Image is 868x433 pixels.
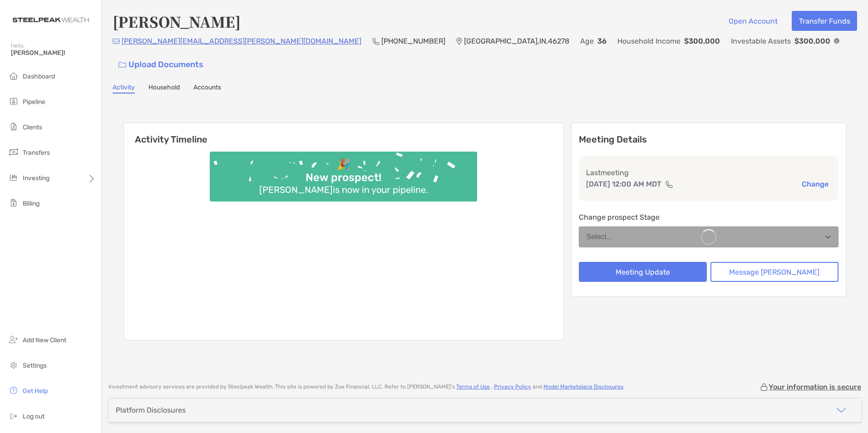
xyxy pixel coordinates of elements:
button: Change [799,179,831,189]
img: clients icon [8,121,19,132]
span: Investing [23,174,49,182]
span: Add New Client [23,336,66,344]
img: dashboard icon [8,70,19,81]
div: 🎉 [333,158,354,171]
span: [PERSON_NAME]! [11,49,96,57]
span: Pipeline [23,98,45,106]
p: Your information is secure [769,383,861,391]
h6: Activity Timeline [124,123,563,145]
img: Email Icon [113,39,120,44]
button: Meeting Update [579,262,707,282]
a: Terms of Use [456,384,490,390]
img: Phone Icon [372,38,380,45]
img: icon arrow [836,405,847,416]
img: investing icon [8,172,19,183]
img: transfers icon [8,147,19,157]
div: New prospect! [302,171,385,184]
p: Last meeting [586,167,831,178]
img: Zoe Logo [11,4,90,36]
img: settings icon [8,359,19,370]
div: Platform Disclosures [116,406,186,414]
p: Age [580,35,594,47]
p: Change prospect Stage [579,212,838,223]
button: Message [PERSON_NAME] [710,262,838,282]
img: logout icon [8,410,19,421]
p: Investable Assets [731,35,791,47]
p: [PERSON_NAME][EMAIL_ADDRESS][PERSON_NAME][DOMAIN_NAME] [122,35,361,47]
a: Privacy Policy [494,384,531,390]
div: [PERSON_NAME] is now in your pipeline. [256,184,432,195]
p: [GEOGRAPHIC_DATA] , IN , 46278 [464,35,569,47]
p: Meeting Details [579,134,838,145]
img: get-help icon [8,385,19,396]
p: [DATE] 12:00 AM MDT [586,178,661,190]
p: Household Income [617,35,681,47]
p: [PHONE_NUMBER] [381,35,445,47]
img: add_new_client icon [8,334,19,345]
a: Household [148,84,180,93]
a: Activity [113,84,135,93]
img: Info Icon [834,38,839,44]
button: Open Account [721,11,784,31]
span: Get Help [23,387,48,395]
img: pipeline icon [8,96,19,107]
a: Model Marketplace Disclosures [543,384,623,390]
button: Transfer Funds [792,11,857,31]
span: Clients [23,123,42,131]
span: Dashboard [23,73,55,80]
p: $300,000 [794,35,830,47]
img: button icon [118,62,126,68]
p: $300,000 [684,35,720,47]
p: Investment advisory services are provided by Steelpeak Wealth . This site is powered by Zoe Finan... [108,384,625,390]
img: communication type [665,181,673,188]
a: Upload Documents [113,55,209,74]
span: Settings [23,362,47,369]
img: billing icon [8,197,19,208]
span: Transfers [23,149,50,157]
span: Billing [23,200,39,207]
span: Log out [23,413,44,420]
h4: [PERSON_NAME] [113,11,241,32]
a: Accounts [193,84,221,93]
p: 36 [597,35,607,47]
img: Location Icon [456,38,462,45]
